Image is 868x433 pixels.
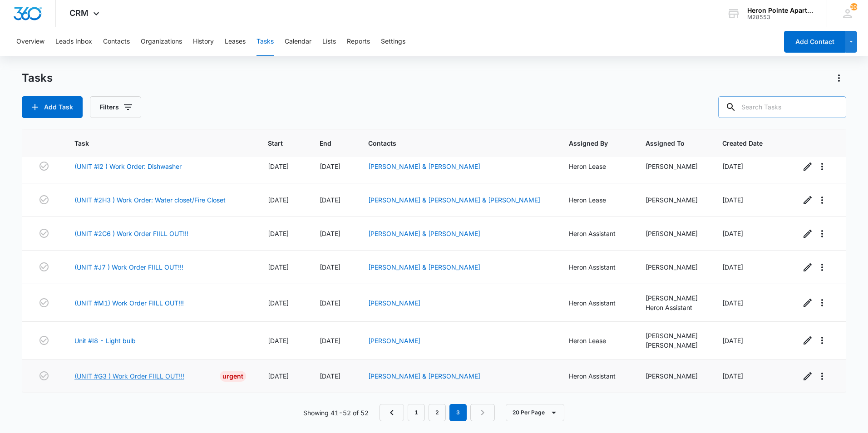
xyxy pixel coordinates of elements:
div: notifications count [850,3,858,10]
span: [DATE] [722,372,743,380]
a: [PERSON_NAME] & [PERSON_NAME] [368,372,480,380]
span: [DATE] [722,162,743,170]
span: [DATE] [268,263,289,271]
button: Add Contact [784,31,845,53]
span: Start [268,138,285,148]
button: Overview [16,27,44,56]
a: Page 1 [408,404,425,421]
p: Showing 41-52 of 52 [303,408,369,418]
div: Heron Assistant [569,229,624,238]
span: CRM [69,8,89,18]
button: Add Task [22,96,83,118]
button: Lists [322,27,336,56]
div: account name [747,7,814,14]
a: Unit #I8 - Light bulb [74,336,136,345]
button: Leases [225,27,246,56]
span: Assigned To [646,138,687,148]
button: Tasks [256,27,274,56]
button: 20 Per Page [506,404,564,421]
button: Actions [832,71,846,85]
div: [PERSON_NAME] [646,371,700,381]
span: Assigned By [569,138,611,148]
a: Previous Page [380,404,404,421]
a: [PERSON_NAME] [368,337,420,344]
span: [DATE] [268,299,289,307]
input: Search Tasks [718,96,846,118]
div: Heron Lease [569,195,624,205]
a: Page 2 [429,404,446,421]
a: [PERSON_NAME] [368,299,420,307]
span: [DATE] [320,337,340,344]
a: [PERSON_NAME] & [PERSON_NAME] [368,263,480,271]
div: [PERSON_NAME] [646,331,700,340]
a: [PERSON_NAME] & [PERSON_NAME] [368,162,480,170]
span: [DATE] [320,372,340,380]
span: [DATE] [320,196,340,204]
div: Heron Assistant [569,298,624,308]
span: [DATE] [722,196,743,204]
a: [PERSON_NAME] & [PERSON_NAME] [368,230,480,237]
span: [DATE] [268,337,289,344]
div: account id [747,14,814,20]
span: [DATE] [320,230,340,237]
a: (UNIT #2H3 ) Work Order: Water closet/Fire Closet [74,195,226,205]
span: Contacts [368,138,534,148]
span: 100 [850,3,858,10]
a: [PERSON_NAME] & [PERSON_NAME] & [PERSON_NAME] [368,196,540,204]
button: Settings [381,27,405,56]
span: [DATE] [722,230,743,237]
div: [PERSON_NAME] [646,195,700,205]
span: [DATE] [320,263,340,271]
div: [PERSON_NAME] [646,229,700,238]
div: Heron Assistant [569,371,624,381]
button: Calendar [285,27,311,56]
div: Heron Assistant [569,262,624,272]
a: (UNIT #J7 ) Work Order FIILL OUT!!! [74,262,183,272]
a: (UNIT #i2 ) Work Order: Dishwasher [74,162,182,171]
button: Contacts [103,27,130,56]
span: [DATE] [722,337,743,344]
span: Created Date [722,138,765,148]
button: Reports [347,27,370,56]
a: (UNIT #G3 ) Work Order FIILL OUT!!! [74,371,184,381]
h1: Tasks [22,71,53,85]
span: [DATE] [268,230,289,237]
div: [PERSON_NAME] [646,162,700,171]
span: [DATE] [320,162,340,170]
button: Organizations [141,27,182,56]
span: End [320,138,333,148]
div: [PERSON_NAME] [646,340,700,350]
span: [DATE] [722,263,743,271]
span: [DATE] [268,372,289,380]
span: [DATE] [268,162,289,170]
div: Heron Assistant [646,303,700,312]
a: (UNIT #M1) Work Order FIILL OUT!!! [74,298,184,308]
nav: Pagination [380,404,495,421]
button: Filters [90,96,141,118]
span: [DATE] [268,196,289,204]
span: [DATE] [722,299,743,307]
div: Urgent [220,371,246,382]
button: Leads Inbox [55,27,92,56]
div: [PERSON_NAME] [646,262,700,272]
a: (UNIT #2G6 ) Work Order FIILL OUT!!! [74,229,188,238]
span: Task [74,138,233,148]
span: [DATE] [320,299,340,307]
button: History [193,27,214,56]
div: Heron Lease [569,336,624,345]
em: 3 [449,404,467,421]
div: Heron Lease [569,162,624,171]
div: [PERSON_NAME] [646,293,700,303]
